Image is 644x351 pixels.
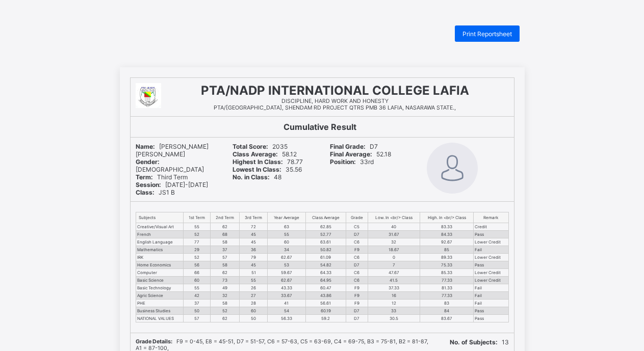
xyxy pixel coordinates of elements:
td: 54 [268,307,305,315]
td: 37 [210,246,239,254]
td: 60 [184,277,210,284]
td: 30.5 [368,315,420,322]
b: Class: [136,188,154,196]
span: PTA/NADP INTERNATIONAL COLLEGE LAFIA [201,83,469,98]
td: 31.67 [368,231,420,238]
span: 52.18 [330,150,391,158]
td: Fail [474,292,508,300]
td: 58 [210,261,239,269]
td: 50 [184,307,210,315]
td: 47.67 [368,269,420,277]
td: 73 [210,277,239,284]
td: 32 [210,292,239,300]
td: 45 [240,231,268,238]
td: 83 [420,300,474,307]
td: Business Studies [136,307,184,315]
td: 75.33 [420,261,474,269]
td: C6 [346,277,368,284]
td: 34 [268,246,305,254]
td: 32 [368,238,420,246]
span: [DEMOGRAPHIC_DATA] [136,158,204,173]
th: Year Average [268,212,305,223]
td: D7 [346,231,368,238]
td: 58 [210,238,239,246]
td: 85.33 [420,269,474,277]
td: 28 [240,300,268,307]
td: Fail [474,300,508,307]
b: Total Score: [233,143,268,150]
td: 62 [210,315,239,322]
b: No. of Subjects: [450,338,498,346]
td: 40 [368,223,420,231]
span: 58.12 [233,150,297,158]
td: 57 [210,254,239,261]
td: 85 [420,246,474,254]
td: 68 [210,231,239,238]
td: D7 [346,261,368,269]
b: Name: [136,143,155,150]
td: 18.67 [368,246,420,254]
span: 33rd [330,158,374,166]
td: 62.67 [268,277,305,284]
td: 36 [240,246,268,254]
td: 81.33 [420,284,474,292]
td: 60 [268,238,305,246]
td: C6 [346,238,368,246]
b: Gender: [136,158,160,166]
td: 77.33 [420,277,474,284]
td: D7 [346,307,368,315]
td: Basic Science [136,277,184,284]
span: [DATE]-[DATE] [136,181,208,188]
td: 63.61 [305,238,346,246]
td: F9 [346,246,368,254]
td: 84 [420,307,474,315]
td: Lower Credit [474,254,508,261]
td: 52 [184,254,210,261]
th: Low. In <br/> Class [368,212,420,223]
td: Fail [474,284,508,292]
td: Basic Technology [136,284,184,292]
td: 49 [210,284,239,292]
td: C6 [346,254,368,261]
span: JS1 B [136,188,175,196]
td: French [136,231,184,238]
td: C5 [346,223,368,231]
td: Mathematics [136,246,184,254]
td: Fail [474,246,508,254]
td: Pass [474,231,508,238]
td: Credit [474,223,508,231]
td: 92.67 [420,238,474,246]
td: 50 [240,315,268,322]
td: 52 [184,231,210,238]
b: Highest In Class: [233,158,283,166]
span: 35.56 [233,166,302,173]
td: 57 [184,315,210,322]
td: 72 [240,223,268,231]
td: 33.67 [268,292,305,300]
td: 42 [184,292,210,300]
td: 45 [240,238,268,246]
td: Lower Credit [474,238,508,246]
span: Print Reportsheet [462,30,512,38]
td: 60.47 [305,284,346,292]
th: High. In <br/> Class [420,212,474,223]
td: 55 [240,277,268,284]
td: 51 [240,269,268,277]
td: 89.33 [420,254,474,261]
td: 62.67 [268,254,305,261]
td: 83.67 [420,315,474,322]
th: 3rd Term [240,212,268,223]
td: 63 [268,223,305,231]
td: Pass [474,307,508,315]
td: Computer [136,269,184,277]
span: DISCIPLINE, HARD WORK AND HONESTY [281,98,389,104]
td: 12 [368,300,420,307]
td: 64.95 [305,277,346,284]
td: 37.33 [368,284,420,292]
td: 0 [368,254,420,261]
td: 62.85 [305,223,346,231]
b: Final Average: [330,150,372,158]
td: 55 [184,223,210,231]
b: Lowest In Class: [233,166,281,173]
td: D7 [346,315,368,322]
